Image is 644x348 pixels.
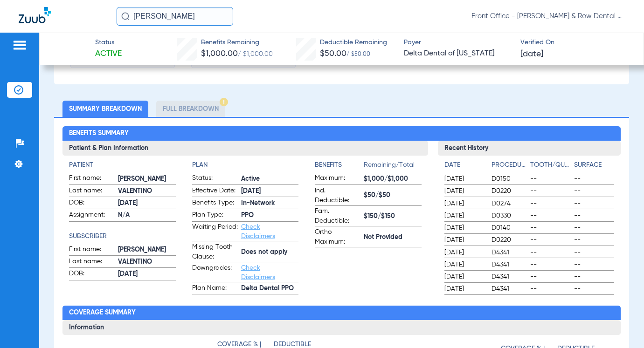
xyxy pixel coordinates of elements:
span: -- [574,211,614,220]
span: Active [95,48,122,60]
span: Payer [404,38,512,48]
span: Delta Dental of [US_STATE] [404,48,512,60]
span: [DATE] [444,260,484,269]
span: [DATE] [444,199,484,208]
h4: Date [444,160,484,170]
span: [DATE] [444,186,484,196]
span: D0150 [492,174,527,184]
span: -- [574,199,614,208]
span: [DATE] [444,235,484,245]
span: -- [574,235,614,245]
span: First name: [69,245,115,256]
span: $50/$50 [364,191,422,200]
img: Hazard [220,98,228,106]
span: [DATE] [118,198,176,208]
span: $1,000.00 [201,49,238,58]
span: Missing Tooth Clause: [192,242,238,262]
span: D0220 [492,235,527,245]
span: -- [530,284,570,293]
h4: Benefits [315,160,364,170]
span: -- [530,235,570,245]
span: -- [530,174,570,184]
span: -- [530,260,570,269]
span: Active [241,174,299,184]
span: Delta Dental PPO [241,284,299,293]
span: Deductible Remaining [320,38,387,48]
span: -- [574,248,614,257]
span: -- [530,211,570,220]
span: Waiting Period: [192,222,238,241]
span: VALENTINO [118,186,176,196]
span: [PERSON_NAME] [118,174,176,184]
span: -- [530,186,570,196]
h4: Procedure [492,160,527,170]
span: -- [530,223,570,232]
span: Status [95,38,122,48]
span: Not Provided [364,232,422,242]
span: -- [574,272,614,281]
span: VALENTINO [118,257,176,267]
span: Assignment: [69,210,115,221]
h4: Tooth/Quad [530,160,570,170]
h4: Subscriber [69,232,176,241]
span: Plan Name: [192,283,238,294]
span: Benefits Remaining [201,38,273,48]
span: [DATE] [241,186,299,196]
img: hamburger-icon [12,40,27,51]
span: Front Office - [PERSON_NAME] & Row Dental Group [471,12,625,21]
span: -- [530,248,570,257]
span: $150/$150 [364,212,422,221]
span: D4341 [492,260,527,269]
h4: Surface [574,160,614,170]
app-breakdown-title: Procedure [492,160,527,173]
span: Last name: [69,186,115,197]
img: Zuub Logo [19,7,51,23]
iframe: Chat Widget [597,303,644,348]
span: / $50.00 [346,52,370,57]
li: Summary Breakdown [62,101,148,117]
span: / $1,000.00 [238,51,273,57]
span: DOB: [69,269,115,280]
span: -- [574,223,614,232]
span: -- [574,260,614,269]
span: Benefits Type: [192,198,238,209]
span: Remaining/Total [364,160,422,173]
h4: Plan [192,160,299,170]
span: Effective Date: [192,186,238,197]
span: DOB: [69,198,115,209]
span: [DATE] [118,269,176,279]
span: Downgrades: [192,263,238,282]
span: [PERSON_NAME] [118,245,176,255]
span: -- [574,186,614,196]
span: First name: [69,173,115,184]
span: Fam. Deductible: [315,206,360,226]
span: N/A [118,211,176,220]
span: [DATE] [444,272,484,281]
h3: Recent History [438,141,621,156]
span: Last name: [69,257,115,268]
span: In-Network [241,198,299,208]
h4: Patient [69,160,176,170]
h2: Coverage Summary [62,306,621,321]
span: Plan Type: [192,210,238,221]
app-breakdown-title: Surface [574,160,614,173]
span: -- [574,284,614,293]
span: -- [530,199,570,208]
h3: Information [62,320,621,335]
a: Check Disclaimers [241,224,275,239]
h2: Benefits Summary [62,126,621,141]
a: Check Disclaimers [241,265,275,280]
input: Search for patients [117,7,233,26]
span: Ind. Deductible: [315,186,360,205]
span: D4341 [492,284,527,293]
app-breakdown-title: Tooth/Quad [530,160,570,173]
span: $50.00 [320,49,346,58]
span: [DATE] [444,284,484,293]
span: Does not apply [241,247,299,257]
span: Verified On [520,38,629,48]
span: [DATE] [520,48,543,60]
span: Maximum: [315,173,360,184]
span: D4341 [492,248,527,257]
